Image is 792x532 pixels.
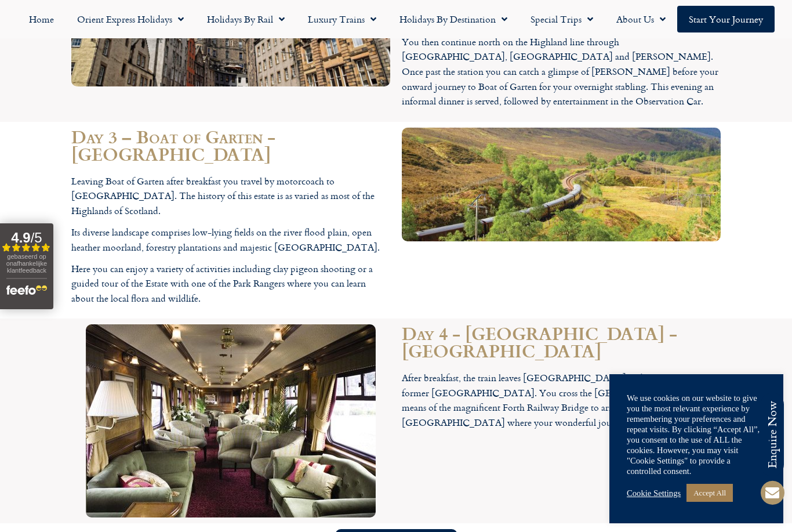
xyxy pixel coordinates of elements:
[71,174,390,219] p: Leaving Boat of Garten after breakfast you travel by motorcoach to [GEOGRAPHIC_DATA]. The history...
[17,6,66,32] a: Home
[402,324,721,359] h2: Day 4 - [GEOGRAPHIC_DATA] - [GEOGRAPHIC_DATA]
[627,393,766,476] div: We use cookies on our website to give you the most relevant experience by remembering your prefer...
[296,6,388,32] a: Luxury Trains
[6,6,786,32] nav: Menu
[605,6,677,32] a: About Us
[402,35,721,109] p: You then continue north on the Highland line through [GEOGRAPHIC_DATA], [GEOGRAPHIC_DATA] and [PE...
[677,6,775,32] a: Start your Journey
[66,6,195,32] a: Orient Express Holidays
[402,371,721,430] p: After breakfast, the train leaves [GEOGRAPHIC_DATA] and travels through the former [GEOGRAPHIC_DA...
[71,262,390,306] p: Here you can enjoy a variety of activities including clay pigeon shooting or a guided tour of the...
[195,6,296,32] a: Holidays by Rail
[686,484,733,502] a: Accept All
[388,6,519,32] a: Holidays by Destination
[627,488,681,498] a: Cookie Settings
[71,128,390,162] h2: Day 3 – Boat of Garten - [GEOGRAPHIC_DATA]
[519,6,605,32] a: Special Trips
[71,225,390,255] p: Its diverse landscape comprises low-lying fields on the river flood plain, open heather moorland,...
